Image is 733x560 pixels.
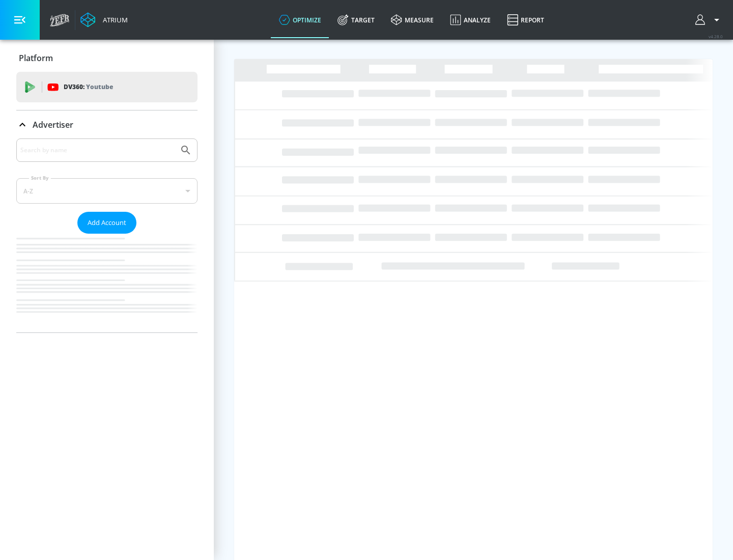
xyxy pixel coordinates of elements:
[99,15,128,24] div: Atrium
[442,2,499,38] a: Analyze
[16,72,198,102] div: DV360: Youtube
[19,52,53,64] p: Platform
[271,2,329,38] a: optimize
[16,110,198,139] div: Advertiser
[16,234,198,332] nav: list of Advertiser
[77,212,136,234] button: Add Account
[80,12,128,27] a: Atrium
[29,175,51,181] label: Sort By
[329,2,383,38] a: Target
[16,138,198,332] div: Advertiser
[16,44,198,72] div: Platform
[16,178,198,204] div: A-Z
[33,119,73,130] p: Advertiser
[88,217,126,229] span: Add Account
[64,81,113,93] p: DV360:
[20,144,175,157] input: Search by name
[383,2,442,38] a: measure
[709,34,723,39] span: v 4.28.0
[86,81,113,92] p: Youtube
[499,2,552,38] a: Report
